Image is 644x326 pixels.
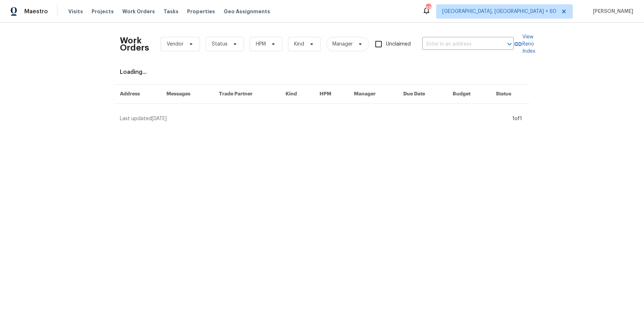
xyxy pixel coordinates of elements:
[490,85,530,104] th: Status
[68,8,83,15] span: Visits
[426,4,431,11] div: 680
[114,85,161,104] th: Address
[512,115,522,122] div: 1 of 1
[161,85,213,104] th: Messages
[224,8,270,15] span: Geo Assignments
[212,41,228,48] span: Status
[397,85,447,104] th: Due Date
[590,8,633,15] span: [PERSON_NAME]
[122,8,155,15] span: Work Orders
[120,68,524,76] div: Loading...
[213,85,280,104] th: Trade Partner
[256,41,266,48] span: HPM
[24,8,48,15] span: Maestro
[514,33,535,55] a: View Reno Index
[504,39,514,49] button: Open
[280,85,314,104] th: Kind
[348,85,397,104] th: Manager
[120,37,149,51] h2: Work Orders
[332,41,353,48] span: Manager
[152,116,167,121] span: [DATE]
[386,41,411,48] span: Unclaimed
[187,8,215,15] span: Properties
[92,8,114,15] span: Projects
[422,39,494,50] input: Enter in an address
[442,8,556,15] span: [GEOGRAPHIC_DATA], [GEOGRAPHIC_DATA] + 60
[167,41,184,48] span: Vendor
[120,115,510,122] div: Last updated
[294,41,304,48] span: Kind
[447,85,490,104] th: Budget
[314,85,348,104] th: HPM
[164,9,179,14] span: Tasks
